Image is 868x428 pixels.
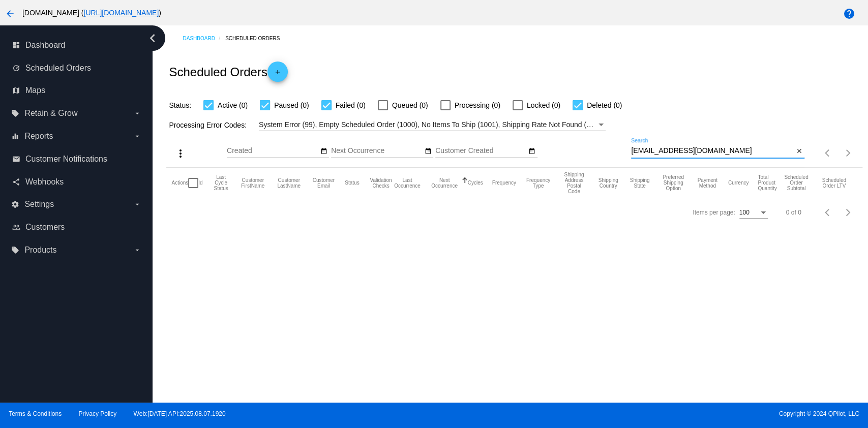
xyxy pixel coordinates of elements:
button: Change sorting for CurrencyIso [728,180,749,186]
a: dashboard Dashboard [12,37,141,53]
mat-select: Filter by Processing Error Codes [259,118,606,131]
span: Products [24,246,56,255]
span: Status: [169,101,191,109]
i: arrow_drop_down [133,200,141,208]
a: people_outline Customers [12,219,141,235]
i: arrow_drop_down [133,246,141,254]
mat-icon: help [843,8,855,20]
span: 100 [739,209,750,216]
span: Queued (0) [392,99,428,111]
i: equalizer [11,132,19,140]
mat-icon: date_range [528,147,535,156]
button: Change sorting for Frequency [492,180,516,186]
span: Webhooks [25,177,64,187]
a: update Scheduled Orders [12,60,141,76]
span: Copyright © 2024 QPilot, LLC [443,410,859,417]
div: 0 of 0 [786,209,801,216]
i: local_offer [11,109,19,117]
i: arrow_drop_down [133,109,141,117]
span: Scheduled Orders [25,64,91,73]
button: Previous page [818,202,838,223]
span: [DOMAIN_NAME] ( ) [22,9,161,17]
span: Processing (0) [455,99,500,111]
i: arrow_drop_down [133,132,141,140]
mat-icon: close [795,147,802,156]
span: Maps [25,86,45,95]
span: Retain & Grow [24,109,77,118]
a: Web:[DATE] API:2025.08.07.1920 [134,410,226,417]
div: Items per page: [693,209,735,216]
mat-icon: add [272,69,284,81]
button: Change sorting for Subtotal [782,174,811,191]
span: Dashboard [25,41,65,50]
i: people_outline [12,223,20,231]
i: chevron_left [144,30,161,46]
input: Search [631,147,794,155]
input: Created [227,147,318,155]
mat-header-cell: Validation Checks [369,168,394,198]
span: Customers [25,223,65,232]
button: Change sorting for NextOccurrenceUtc [430,177,458,189]
button: Next page [838,143,858,163]
span: Locked (0) [527,99,560,111]
button: Change sorting for LifetimeValue [820,177,848,189]
button: Change sorting for LastOccurrenceUtc [393,177,421,189]
span: Reports [24,132,53,141]
span: Failed (0) [336,99,366,111]
a: email Customer Notifications [12,151,141,167]
button: Change sorting for ShippingState [628,177,650,189]
button: Change sorting for CustomerLastName [276,177,303,189]
button: Change sorting for CustomerFirstName [240,177,266,189]
a: share Webhooks [12,174,141,190]
button: Change sorting for LastProcessingCycleId [212,174,230,191]
button: Previous page [818,143,838,163]
span: Deleted (0) [587,99,622,111]
button: Change sorting for PaymentMethod.Type [696,177,719,189]
button: Change sorting for ShippingPostcode [560,172,588,194]
span: Active (0) [218,99,248,111]
mat-select: Items per page: [739,209,768,217]
mat-icon: date_range [320,147,327,156]
mat-icon: more_vert [174,147,187,160]
a: Terms & Conditions [9,410,62,417]
span: Settings [24,200,54,209]
span: Paused (0) [274,99,309,111]
button: Next page [838,202,858,223]
a: map Maps [12,82,141,99]
span: Processing Error Codes: [169,121,247,129]
i: settings [11,200,19,208]
i: email [12,155,20,163]
input: Customer Created [435,147,527,155]
button: Change sorting for ShippingCountry [597,177,620,189]
i: update [12,64,20,72]
i: local_offer [11,246,19,254]
button: Change sorting for CustomerEmail [312,177,336,189]
mat-header-cell: Total Product Quantity [758,168,782,198]
span: Customer Notifications [25,155,107,164]
button: Change sorting for FrequencyType [525,177,551,189]
button: Change sorting for Status [345,180,359,186]
i: dashboard [12,41,20,49]
mat-header-cell: Actions [171,168,188,198]
a: Privacy Policy [79,410,117,417]
mat-icon: date_range [424,147,431,156]
input: Next Occurrence [331,147,423,155]
button: Clear [794,146,804,157]
i: map [12,86,20,95]
h2: Scheduled Orders [169,62,287,82]
button: Change sorting for Id [198,180,202,186]
a: Dashboard [183,30,225,46]
a: [URL][DOMAIN_NAME] [83,9,159,17]
button: Change sorting for Cycles [468,180,483,186]
button: Change sorting for PreferredShippingOption [660,174,686,191]
i: share [12,178,20,186]
a: Scheduled Orders [225,30,289,46]
mat-icon: arrow_back [4,8,16,20]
